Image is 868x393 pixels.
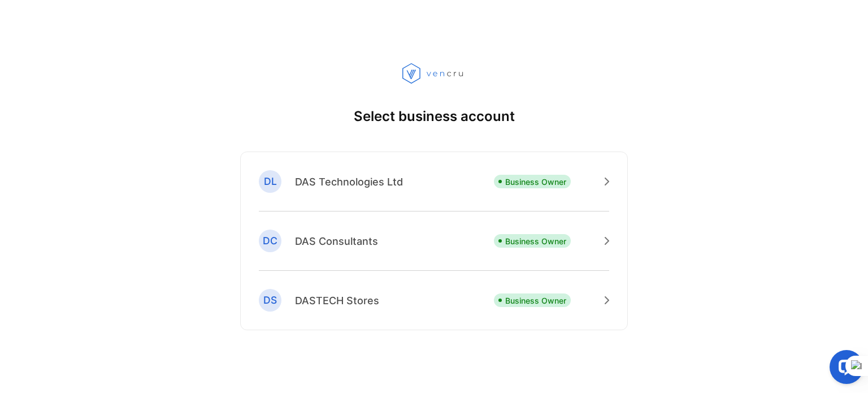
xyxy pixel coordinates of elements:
[402,63,466,84] img: vencru logo
[505,295,566,306] p: Business Owner
[505,235,566,247] p: Business Owner
[263,234,277,248] p: DC
[295,293,379,308] p: DASTECH Stores
[263,293,277,308] p: DS
[264,174,277,189] p: DL
[295,174,403,189] p: DAS Technologies Ltd
[354,106,515,127] p: Select business account
[821,346,868,393] iframe: LiveChat chat widget
[295,234,378,249] p: DAS Consultants
[505,176,566,188] p: Business Owner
